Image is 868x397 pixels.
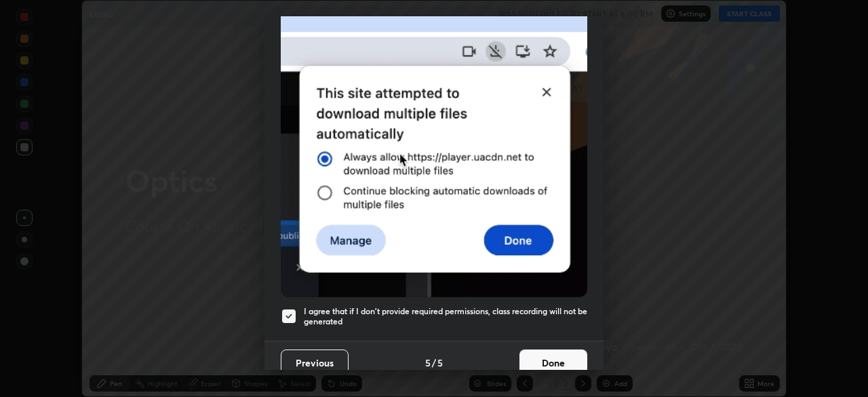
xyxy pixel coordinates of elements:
button: Done [519,349,587,377]
h4: 5 [437,356,443,370]
h4: / [432,356,436,370]
h4: 5 [425,356,431,370]
img: downloads-permission-blocked.gif [281,1,587,297]
button: Previous [281,349,349,377]
h5: I agree that if I don't provide required permissions, class recording will not be generated [304,306,587,327]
